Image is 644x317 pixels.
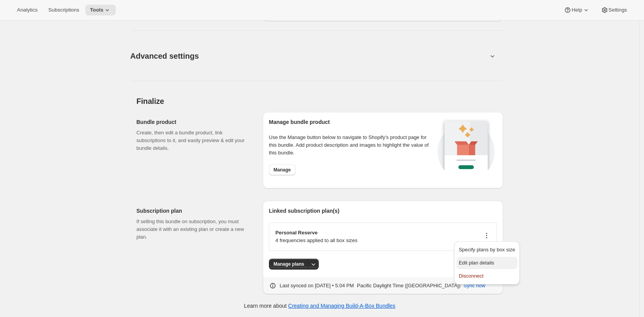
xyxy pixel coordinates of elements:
[137,207,250,215] h2: Subscription plan
[137,118,250,126] h2: Bundle product
[269,259,309,270] button: Manage plans
[559,5,594,15] button: Help
[90,7,103,13] span: Tools
[137,218,250,241] p: If selling this bundle on subscription, you must associate it with an existing plan or create a n...
[571,7,582,13] span: Help
[459,273,483,279] span: Disconnect
[459,260,494,266] span: Edit plan details
[244,302,395,310] p: Learn more about
[288,303,396,309] a: Creating and Managing Build-A-Box Bundles
[17,7,37,13] span: Analytics
[276,229,357,237] p: Personal Reserve
[274,261,304,267] span: Manage plans
[269,134,435,157] p: Use the Manage button below to navigate to Shopify’s product page for this bundle. Add product de...
[459,247,515,253] span: Specify plans by box size
[269,164,296,175] button: Manage
[274,167,291,173] span: Manage
[137,97,503,106] h2: Finalize
[276,237,357,244] p: 4 frequencies applied to all box sizes
[48,7,79,13] span: Subscriptions
[609,7,627,13] span: Settings
[269,207,497,215] h2: Linked subscription plan(s)
[596,5,632,15] button: Settings
[357,282,460,290] p: Pacific Daylight Time ([GEOGRAPHIC_DATA])
[137,129,250,152] p: Create, then edit a bundle product, link subscriptions to it, and easily preview & edit your bund...
[85,5,116,15] button: Tools
[126,41,492,71] button: Advanced settings
[308,259,319,270] button: More actions
[12,5,42,15] button: Analytics
[269,118,435,126] h2: Manage bundle product
[130,50,199,62] span: Advanced settings
[44,5,84,15] button: Subscriptions
[280,282,354,290] p: Last synced on [DATE] • 5:04 PM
